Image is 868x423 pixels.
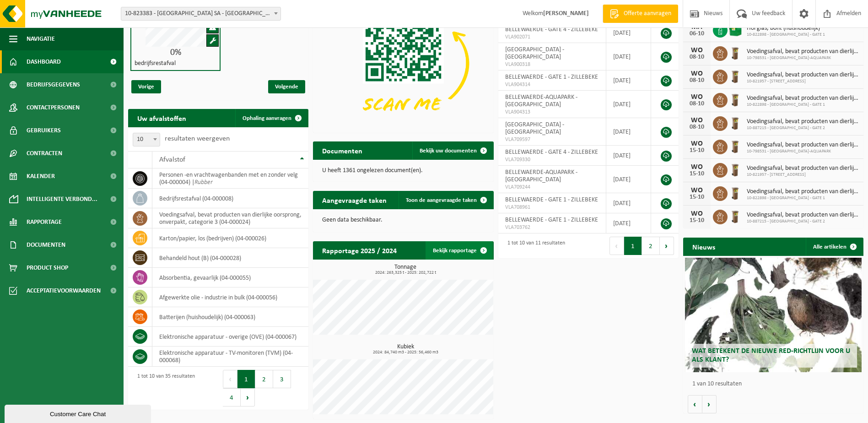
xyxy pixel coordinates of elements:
[624,237,642,255] button: 1
[747,125,859,131] span: 10-887215 - [GEOGRAPHIC_DATA] - GATE 2
[505,33,599,41] span: VLA902071
[688,147,706,154] div: 15-10
[747,118,859,125] span: Voedingsafval, bevat producten van dierlijke oorsprong, onverpakt, categorie 3
[692,347,850,363] span: Wat betekent de nieuwe RED-richtlijn voor u als klant?
[806,238,863,256] a: Alle artikelen
[747,102,859,108] span: 10-822898 - [GEOGRAPHIC_DATA] - GATE 1
[688,70,706,77] div: WO
[606,118,651,146] td: [DATE]
[688,101,706,107] div: 08-10
[318,344,493,355] h3: Kubiek
[505,61,599,68] span: VLA900318
[747,79,859,84] span: 10-821957 - [STREET_ADDRESS]
[273,370,291,388] button: 3
[27,211,62,233] span: Rapportage
[728,68,743,84] img: WB-0140-HPE-BN-01
[505,156,599,163] span: VLA709330
[243,115,291,121] span: Ophaling aanvragen
[505,196,598,203] span: BELLEWAERDE - GATE 1 - ZILLEBEKE
[688,124,706,130] div: 08-10
[318,264,493,275] h3: Tonnage
[135,60,176,67] h4: bedrijfsrestafval
[747,149,859,154] span: 10-798531 - [GEOGRAPHIC_DATA]-AQUAPARK
[505,108,599,116] span: VLA904313
[747,195,859,201] span: 10-822898 - [GEOGRAPHIC_DATA] - GATE 1
[318,271,493,275] span: 2024: 263,325 t - 2025: 202,722 t
[747,95,859,102] span: Voedingsafval, bevat producten van dierlijke oorsprong, onverpakt, categorie 3
[133,369,195,407] div: 1 tot 10 van 35 resultaten
[152,168,308,189] td: personen -en vrachtwagenbanden met en zonder velg (04-000004) |
[505,94,577,108] span: BELLEWAERDE-AQUAPARK - [GEOGRAPHIC_DATA]
[642,237,660,255] button: 2
[27,27,55,50] span: Navigatie
[688,54,706,60] div: 08-10
[688,187,706,194] div: WO
[692,381,859,387] p: 1 van 10 resultaten
[747,25,825,32] span: Hol glas, bont (huishoudelijk)
[609,237,624,255] button: Previous
[747,48,859,55] span: Voedingsafval, bevat producten van dierlijke oorsprong, onverpakt, categorie 3
[152,307,308,327] td: batterijen (huishoudelijk) (04-000063)
[133,133,160,146] span: 10
[728,185,743,201] img: WB-0140-HPE-BN-01
[688,47,706,54] div: WO
[606,23,651,43] td: [DATE]
[27,142,62,165] span: Contracten
[606,70,651,91] td: [DATE]
[606,213,651,233] td: [DATE]
[728,208,743,224] img: WB-0140-HPE-BN-01
[702,395,717,413] button: Volgende
[688,77,706,84] div: 08-10
[747,172,859,178] span: 10-821957 - [STREET_ADDRESS]
[235,109,307,127] a: Ophaling aanvragen
[688,31,706,37] div: 06-10
[660,237,674,255] button: Next
[5,403,153,423] iframe: chat widget
[747,32,825,38] span: 10-822898 - [GEOGRAPHIC_DATA] - GATE 1
[121,7,281,21] span: 10-823383 - BELPARK SA - WAVRE
[426,241,493,260] a: Bekijk rapportage
[621,9,674,18] span: Offerte aanvragen
[728,162,743,177] img: WB-0140-HPE-BN-01
[728,45,743,60] img: WB-0140-HPE-BN-01
[194,179,213,186] i: Rubber
[505,136,599,143] span: VLA709597
[318,350,493,355] span: 2024: 84,740 m3 - 2025: 56,460 m3
[505,184,599,191] span: VLA709244
[27,233,65,256] span: Documenten
[268,80,305,93] span: Volgende
[152,287,308,307] td: afgewerkte olie - industrie in bulk (04-000056)
[152,189,308,208] td: bedrijfsrestafval (04-000008)
[133,133,160,146] span: 10
[688,194,706,201] div: 15-10
[688,210,706,217] div: WO
[747,188,859,195] span: Voedingsafval, bevat producten van dierlijke oorsprong, onverpakt, categorie 3
[505,74,598,81] span: BELLEWAERDE - GATE 1 - ZILLEBEKE
[152,208,308,228] td: voedingsafval, bevat producten van dierlijke oorsprong, onverpakt, categorie 3 (04-000024)
[688,395,702,413] button: Vorige
[128,109,195,127] h2: Uw afvalstoffen
[322,217,484,223] p: Geen data beschikbaar.
[688,117,706,124] div: WO
[728,138,743,154] img: WB-0140-HPE-BN-01
[688,217,706,224] div: 15-10
[27,119,61,142] span: Gebruikers
[685,258,862,372] a: Wat betekent de nieuwe RED-richtlijn voor u als klant?
[505,46,564,60] span: [GEOGRAPHIC_DATA] - [GEOGRAPHIC_DATA]
[313,141,372,159] h2: Documenten
[505,217,598,223] span: BELLEWAERDE - GATE 1 - ZILLEBEKE
[688,140,706,147] div: WO
[606,193,651,213] td: [DATE]
[152,347,308,367] td: elektronische apparatuur - TV-monitoren (TVM) (04-000068)
[747,141,859,149] span: Voedingsafval, bevat producten van dierlijke oorsprong, onverpakt, categorie 3
[152,228,308,248] td: karton/papier, los (bedrijven) (04-000026)
[27,165,55,188] span: Kalender
[152,268,308,287] td: absorbentia, gevaarlijk (04-000055)
[728,115,743,130] img: WB-0140-HPE-BN-01
[606,166,651,193] td: [DATE]
[313,191,396,209] h2: Aangevraagde taken
[505,204,599,211] span: VLA708961
[503,236,565,256] div: 1 tot 10 van 11 resultaten
[747,55,859,61] span: 10-798531 - [GEOGRAPHIC_DATA]-AQUAPARK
